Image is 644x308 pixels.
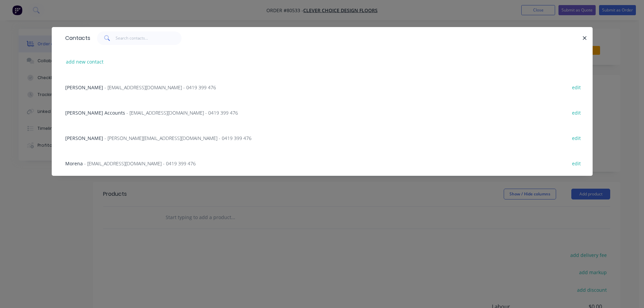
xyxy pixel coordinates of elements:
span: [PERSON_NAME] [65,135,103,141]
button: edit [569,159,585,168]
button: edit [569,108,585,117]
span: - [PERSON_NAME][EMAIL_ADDRESS][DOMAIN_NAME] - 0419 399 476 [104,135,252,141]
input: Search contacts... [116,31,182,45]
span: - [EMAIL_ADDRESS][DOMAIN_NAME] - 0419 399 476 [104,84,216,91]
button: add new contact [63,57,107,66]
div: Contacts [62,27,90,49]
span: - [EMAIL_ADDRESS][DOMAIN_NAME] - 0419 399 476 [84,160,196,167]
span: Morena [65,160,83,167]
button: edit [569,133,585,142]
span: - [EMAIL_ADDRESS][DOMAIN_NAME] - 0419 399 476 [126,110,238,116]
span: [PERSON_NAME] [65,84,103,91]
button: edit [569,82,585,92]
span: [PERSON_NAME] Accounts [65,110,125,116]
